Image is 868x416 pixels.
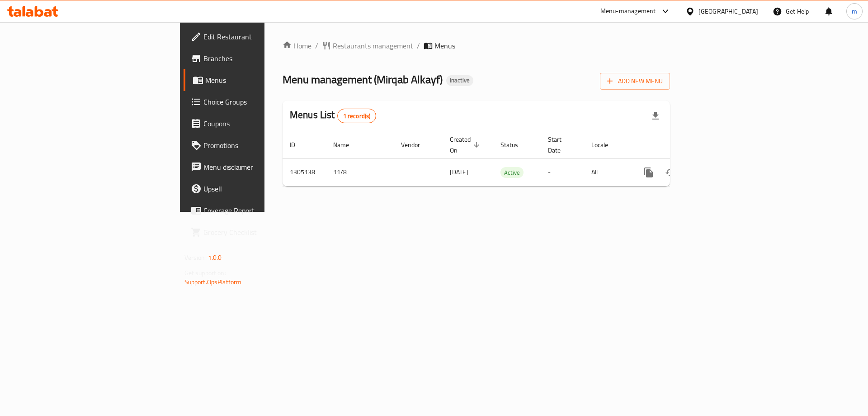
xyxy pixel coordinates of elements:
[184,200,325,221] a: Coverage Report
[283,40,670,51] nav: breadcrumb
[184,48,325,69] a: Branches
[584,158,631,186] td: All
[208,252,222,263] span: 1.0.0
[203,205,318,216] span: Coverage Report
[322,40,413,51] a: Restaurants management
[203,183,318,194] span: Upsell
[290,108,376,123] h2: Menus List
[203,227,318,238] span: Grocery Checklist
[184,276,242,288] a: Support.OpsPlatform
[446,75,473,86] div: Inactive
[184,252,207,263] span: Version:
[283,69,443,90] span: Menu management ( Mirqab Alkayf )
[326,158,394,186] td: 11/8
[184,156,325,178] a: Menu disclaimer
[333,139,361,150] span: Name
[184,26,325,48] a: Edit Restaurant
[500,167,524,178] span: Active
[184,113,325,134] a: Coupons
[591,139,620,150] span: Locale
[184,134,325,156] a: Promotions
[645,105,666,127] div: Export file
[698,6,758,16] div: [GEOGRAPHIC_DATA]
[417,40,420,51] li: /
[203,118,318,129] span: Coupons
[500,167,524,178] div: Active
[203,96,318,107] span: Choice Groups
[852,6,857,16] span: m
[205,75,318,86] span: Menus
[541,158,584,186] td: -
[283,131,732,186] table: enhanced table
[184,69,325,91] a: Menus
[333,40,413,51] span: Restaurants management
[290,139,307,150] span: ID
[500,139,530,150] span: Status
[401,139,432,150] span: Vendor
[434,40,455,51] span: Menus
[184,91,325,113] a: Choice Groups
[450,134,482,156] span: Created On
[600,73,670,90] button: Add New Menu
[548,134,573,156] span: Start Date
[203,31,318,42] span: Edit Restaurant
[631,131,732,159] th: Actions
[184,178,325,200] a: Upsell
[660,162,681,183] button: Change Status
[338,112,376,120] span: 1 record(s)
[184,267,226,279] span: Get support on:
[446,77,473,84] span: Inactive
[184,221,325,243] a: Grocery Checklist
[607,76,663,87] span: Add New Menu
[203,162,318,172] span: Menu disclaimer
[600,6,656,17] div: Menu-management
[203,140,318,151] span: Promotions
[203,53,318,64] span: Branches
[450,166,468,178] span: [DATE]
[638,162,660,183] button: more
